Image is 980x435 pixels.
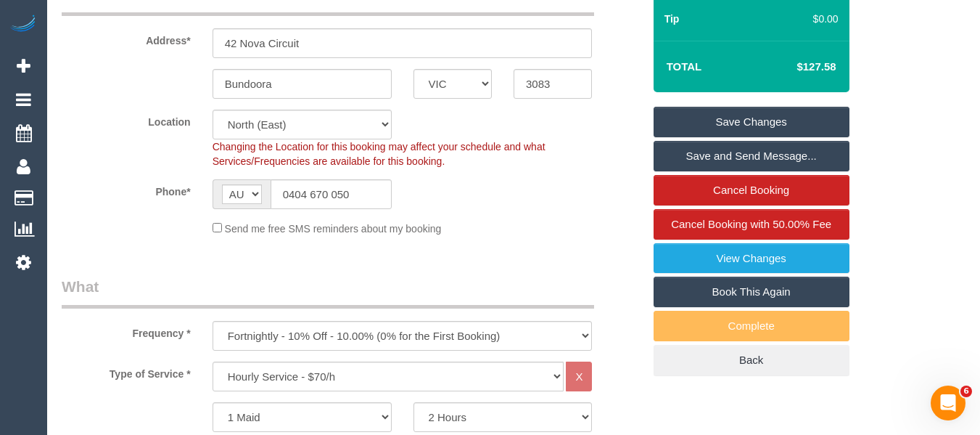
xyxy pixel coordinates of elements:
[654,209,849,240] a: Cancel Booking with 50.00% Fee
[51,28,202,48] label: Address*
[931,386,965,420] iframe: Intercom live chat
[753,61,836,73] h4: $127.58
[213,141,545,167] span: Changing the Location for this booking may affect your schedule and what Services/Frequencies are...
[9,15,38,35] img: Automaid Logo
[667,60,702,73] strong: Total
[51,179,202,199] label: Phone*
[654,345,849,375] a: Back
[654,175,849,206] a: Cancel Booking
[664,12,680,26] label: Tip
[671,218,831,230] span: Cancel Booking with 50.00% Fee
[213,69,392,99] input: Suburb*
[654,107,849,137] a: Save Changes
[654,277,849,307] a: Book This Again
[51,110,202,129] label: Location
[51,362,202,381] label: Type of Service *
[271,179,392,209] input: Phone*
[62,276,594,309] legend: What
[654,141,849,171] a: Save and Send Message...
[225,223,442,235] span: Send me free SMS reminders about my booking
[514,69,592,99] input: Post Code*
[795,12,839,26] div: $0.00
[960,386,972,397] span: 6
[654,243,849,274] a: View Changes
[51,321,202,341] label: Frequency *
